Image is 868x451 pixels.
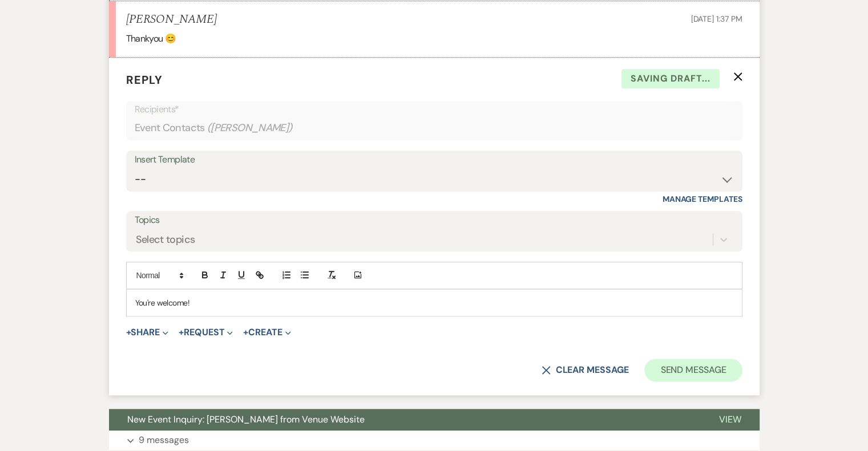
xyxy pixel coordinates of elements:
span: ( [PERSON_NAME] ) [207,120,293,136]
div: Event Contacts [135,117,734,139]
button: Send Message [644,359,742,381]
span: [DATE] 1:37 PM [691,14,742,24]
span: New Event Inquiry: [PERSON_NAME] from Venue Website [127,413,365,425]
label: Topics [135,212,734,229]
div: Select topics [136,231,195,247]
button: Request [179,328,233,337]
button: 9 messages [109,430,760,450]
button: New Event Inquiry: [PERSON_NAME] from Venue Website [109,409,701,430]
div: Insert Template [135,152,734,168]
span: + [179,328,184,337]
p: Recipients* [135,102,734,117]
button: Create [243,328,290,337]
span: Reply [126,72,163,87]
button: Share [126,328,169,337]
p: 9 messages [139,433,189,448]
span: + [126,328,131,337]
span: Saving draft... [621,69,720,88]
button: View [701,409,760,430]
div: Thankyou 😊 [126,31,742,46]
span: + [243,328,248,337]
button: Clear message [542,365,628,375]
span: View [719,413,741,425]
a: Manage Templates [663,194,742,204]
p: You're welcome! [135,296,733,309]
h5: [PERSON_NAME] [126,13,217,27]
